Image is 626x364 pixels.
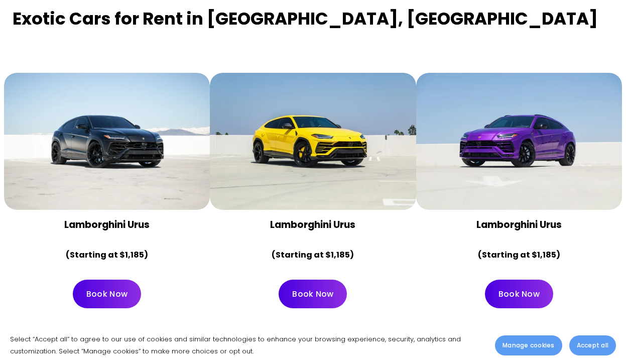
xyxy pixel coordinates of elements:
[485,280,553,308] a: Book Now
[495,335,562,355] button: Manage cookies
[64,218,150,231] strong: Lamborghini Urus
[577,341,608,350] span: Accept all
[503,341,554,350] span: Manage cookies
[73,280,141,308] a: Book Now
[272,249,354,261] strong: (Starting at $1,185)
[270,218,355,231] strong: Lamborghini Urus
[10,333,485,357] p: Select “Accept all” to agree to our use of cookies and similar technologies to enhance your brows...
[66,249,148,261] strong: (Starting at $1,185)
[13,7,598,31] strong: Exotic Cars for Rent in [GEOGRAPHIC_DATA], [GEOGRAPHIC_DATA]
[478,249,560,261] strong: (Starting at $1,185)
[476,218,562,231] strong: Lamborghini Urus
[569,335,616,355] button: Accept all
[279,280,347,308] a: Book Now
